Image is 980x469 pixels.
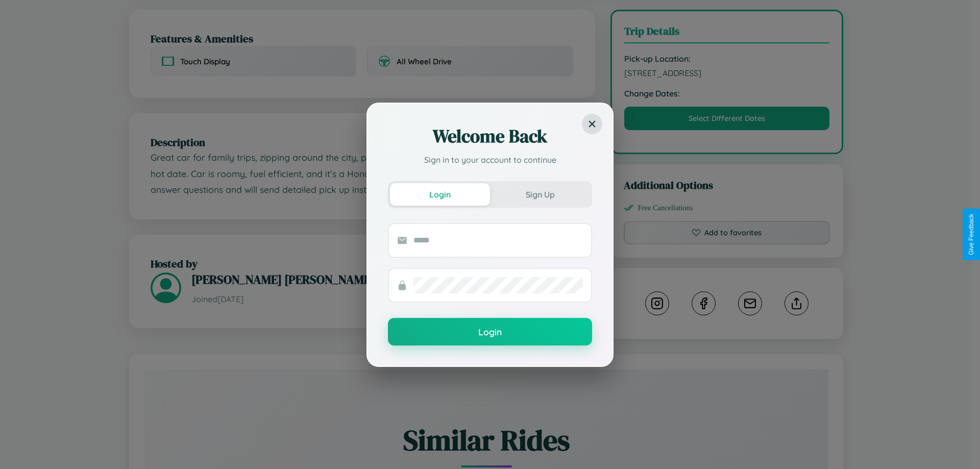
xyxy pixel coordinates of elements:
button: Login [390,183,490,206]
button: Sign Up [490,183,590,206]
p: Sign in to your account to continue [388,154,592,166]
button: Login [388,318,592,345]
div: Give Feedback [968,214,975,255]
h2: Welcome Back [388,124,592,149]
